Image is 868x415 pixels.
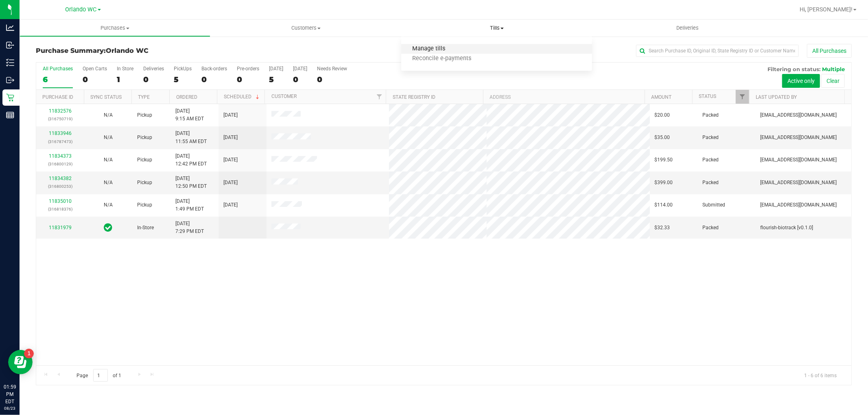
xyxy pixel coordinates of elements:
span: [DATE] [223,201,238,209]
span: Hi, [PERSON_NAME]! [800,6,853,13]
span: [DATE] 11:55 AM EDT [175,130,207,145]
button: N/A [104,179,113,187]
p: 08/23 [4,405,16,411]
div: 0 [83,75,107,84]
div: 5 [174,75,192,84]
inline-svg: Inbound [6,41,14,49]
button: N/A [104,156,113,164]
span: Pickup [137,156,152,164]
div: 5 [269,75,283,84]
a: Customers [210,20,401,37]
a: Last Updated By [756,94,797,100]
span: Packed [703,179,719,187]
div: In Store [117,66,133,72]
span: [DATE] 12:50 PM EDT [175,175,207,190]
div: Needs Review [317,66,347,72]
div: 0 [293,75,307,84]
span: Packed [703,224,719,232]
span: $35.00 [655,134,670,141]
p: (316750719) [41,115,79,123]
a: Tills Manage tills Reconcile e-payments [401,20,592,37]
a: Filter [736,90,749,104]
inline-svg: Outbound [6,76,14,84]
inline-svg: Analytics [6,24,14,32]
button: All Purchases [807,44,852,58]
span: Pickup [137,179,152,187]
span: $199.50 [655,156,673,164]
input: 1 [93,369,108,382]
span: flourish-biotrack [v0.1.0] [760,224,813,232]
div: 0 [237,75,259,84]
span: [DATE] 12:42 PM EDT [175,152,207,168]
div: Deliveries [143,66,164,72]
button: N/A [104,134,113,141]
a: Type [138,94,150,100]
a: Status [699,93,716,99]
div: 6 [43,75,73,84]
a: Ordered [176,94,197,100]
span: [EMAIL_ADDRESS][DOMAIN_NAME] [760,156,837,164]
p: (316800129) [41,160,79,168]
a: State Registry ID [393,94,435,100]
span: $32.33 [655,224,670,232]
span: Pickup [137,111,152,119]
a: Customer [271,93,297,99]
th: Address [483,90,645,104]
a: 11834373 [49,153,72,159]
div: PickUps [174,66,192,72]
span: [EMAIL_ADDRESS][DOMAIN_NAME] [760,201,837,209]
span: Pickup [137,134,152,141]
a: Scheduled [224,94,261,100]
span: $399.00 [655,179,673,187]
a: Deliveries [592,20,783,37]
span: Customers [211,24,401,32]
div: All Purchases [43,66,73,72]
a: Filter [372,90,386,104]
a: Purchases [20,20,210,37]
span: [DATE] [223,156,238,164]
span: Reconcile e-payments [401,55,482,62]
span: Orlando WC [106,47,149,54]
span: Not Applicable [104,112,113,118]
div: [DATE] [269,66,283,72]
span: $114.00 [655,201,673,209]
span: Not Applicable [104,180,113,185]
button: N/A [104,201,113,209]
div: [DATE] [293,66,307,72]
span: Packed [703,156,719,164]
span: $20.00 [655,111,670,119]
a: 11832576 [49,108,72,114]
p: (316800253) [41,183,79,190]
button: N/A [104,111,113,119]
span: Filtering on status: [767,66,820,72]
span: Not Applicable [104,157,113,163]
div: Back-orders [201,66,227,72]
div: Open Carts [83,66,107,72]
span: Packed [703,134,719,141]
span: [EMAIL_ADDRESS][DOMAIN_NAME] [760,179,837,187]
inline-svg: Reports [6,111,14,119]
span: Pickup [137,201,152,209]
span: Not Applicable [104,135,113,140]
span: Page of 1 [70,369,128,382]
span: [DATE] 7:29 PM EDT [175,220,204,235]
iframe: Resource center [8,350,33,374]
a: Purchase ID [42,94,73,100]
p: (316818376) [41,205,79,213]
p: 01:59 PM EDT [4,383,16,405]
div: 0 [201,75,227,84]
span: [DATE] [223,134,238,141]
span: [DATE] [223,179,238,187]
span: 1 - 6 of 6 items [798,369,843,381]
input: Search Purchase ID, Original ID, State Registry ID or Customer Name... [636,45,799,57]
a: 11833946 [49,130,72,136]
inline-svg: Retail [6,93,14,102]
div: Pre-orders [237,66,259,72]
a: Amount [651,94,671,100]
iframe: Resource center unread badge [24,349,34,359]
div: 0 [143,75,164,84]
span: Packed [703,111,719,119]
a: 11831979 [49,225,72,230]
span: Tills [401,24,592,32]
p: (316787473) [41,138,79,146]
